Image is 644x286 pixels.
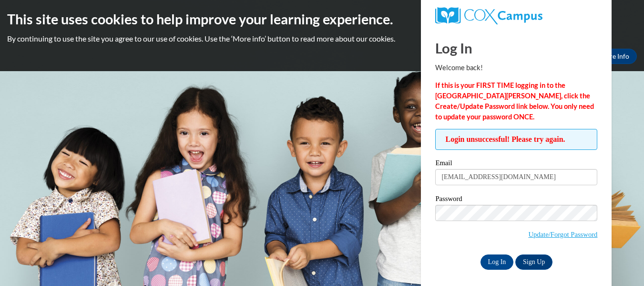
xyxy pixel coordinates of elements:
[435,7,597,24] a: COX Campus
[435,159,597,169] label: Email
[435,81,594,121] strong: If this is your FIRST TIME logging in to the [GEOGRAPHIC_DATA][PERSON_NAME], click the Create/Upd...
[435,7,542,24] img: COX Campus
[435,38,597,58] h1: Log In
[515,254,552,270] a: Sign Up
[480,254,514,270] input: Log In
[435,195,597,205] label: Password
[528,231,597,238] a: Update/Forgot Password
[7,33,637,44] p: By continuing to use the site you agree to our use of cookies. Use the ‘More info’ button to read...
[7,10,637,29] h2: This site uses cookies to help improve your learning experience.
[592,49,637,64] a: More Info
[435,63,597,73] p: Welcome back!
[435,129,597,150] span: Login unsuccessful! Please try again.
